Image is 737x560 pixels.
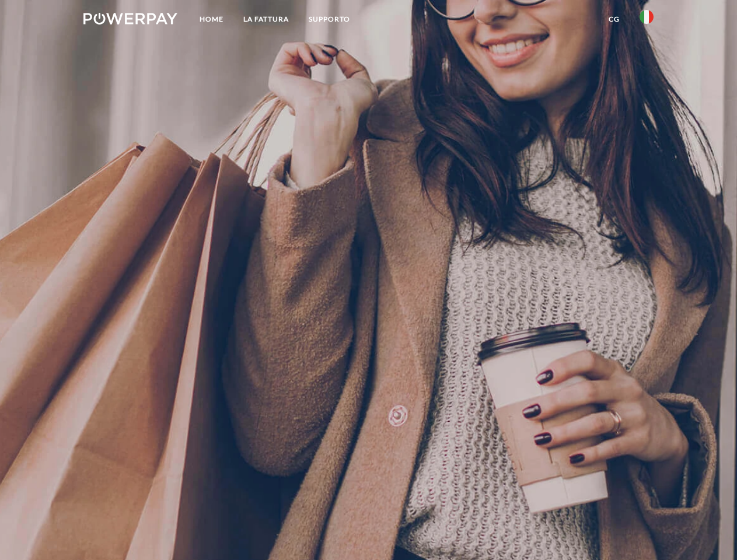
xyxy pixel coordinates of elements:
[83,13,177,24] img: logo-powerpay-white.svg
[299,9,360,30] a: Supporto
[599,9,630,30] a: CG
[233,9,299,30] a: LA FATTURA
[640,10,654,24] img: it
[190,9,233,30] a: Home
